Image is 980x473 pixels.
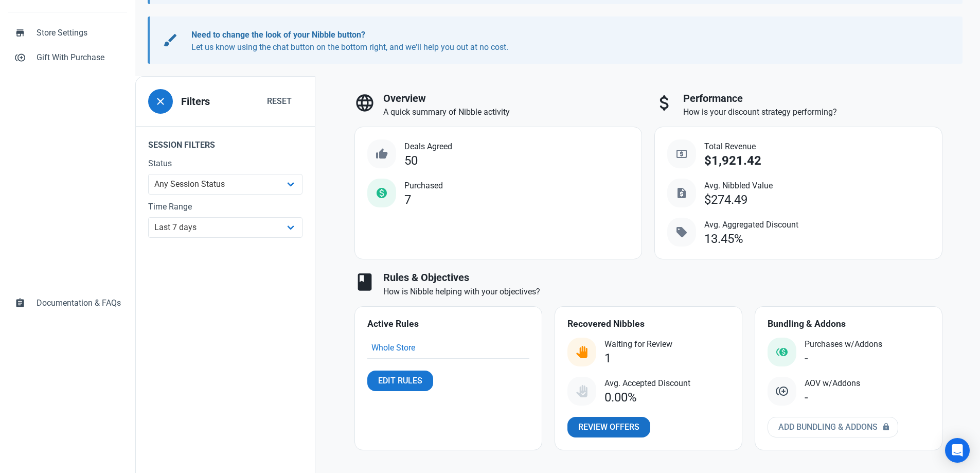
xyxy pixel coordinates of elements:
[136,126,315,157] legend: Session Filters
[354,93,375,113] span: language
[367,371,433,391] a: Edit Rules
[805,352,808,365] div: -
[404,154,418,168] div: 50
[604,338,672,351] span: Waiting for Review
[181,96,210,108] h3: Filters
[675,187,688,199] span: request_quote
[768,417,898,437] a: Add Bundling & Addons
[567,319,729,329] h4: Recovered Nibbles
[267,95,292,108] span: Reset
[675,148,688,160] span: local_atm
[567,417,650,437] a: Review Offers
[704,180,773,192] span: Avg. Nibbled Value
[191,29,938,54] p: Let us know using the chat button on the bottom right, and we'll help you out at no cost.
[37,51,121,64] span: Gift With Purchase
[383,93,643,104] h3: Overview
[704,141,761,153] span: Total Revenue
[371,343,415,353] a: Whole Store
[704,154,761,168] div: $1,921.42
[675,226,688,238] span: sell
[376,187,388,199] span: monetization_on
[576,385,588,397] img: status_user_offer_accepted.svg
[37,297,121,309] span: Documentation & FAQs
[8,21,127,45] a: storeStore Settings
[778,421,878,433] span: Add Bundling & Addons
[776,346,788,358] img: status_purchased_with_addon.svg
[704,232,743,246] div: 13.45%
[404,193,411,207] div: 7
[404,141,452,153] span: Deals Agreed
[578,421,639,433] span: Review Offers
[191,30,365,40] b: Need to change the look of your Nibble button?
[945,438,970,463] div: Open Intercom Messenger
[776,385,788,397] img: addon.svg
[805,338,882,351] span: Purchases w/Addons
[805,377,860,390] span: AOV w/Addons
[383,286,942,298] p: How is Nibble helping with your objectives?
[704,193,747,207] div: $274.49
[604,391,637,405] div: 0.00%
[37,27,121,39] span: Store Settings
[383,272,942,284] h3: Rules & Objectives
[383,106,643,118] p: A quick summary of Nibble activity
[148,201,302,213] label: Time Range
[683,93,942,104] h3: Performance
[367,319,529,329] h4: Active Rules
[148,89,173,114] button: close
[604,352,611,365] div: 1
[683,106,942,118] p: How is your discount strategy performing?
[15,51,25,62] span: control_point_duplicate
[576,346,588,358] img: status_user_offer_available.svg
[404,180,443,192] span: Purchased
[654,93,675,113] span: attach_money
[378,375,422,387] span: Edit Rules
[768,319,930,329] h4: Bundling & Addons
[805,391,808,405] div: -
[154,95,167,108] span: close
[8,291,127,316] a: assignmentDocumentation & FAQs
[15,297,25,307] span: assignment
[376,148,388,160] span: thumb_up
[704,219,798,231] span: Avg. Aggregated Discount
[8,45,127,70] a: control_point_duplicateGift With Purchase
[148,157,302,170] label: Status
[15,27,25,37] span: store
[604,377,690,390] span: Avg. Accepted Discount
[162,32,179,48] span: brush
[256,91,302,112] button: Reset
[354,272,375,292] span: book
